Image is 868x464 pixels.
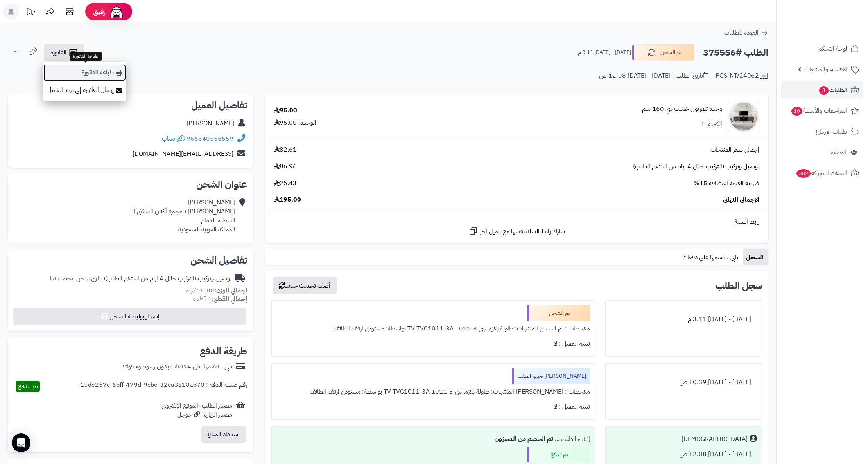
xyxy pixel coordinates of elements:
[274,106,297,115] div: 95.00
[480,227,565,236] span: شارك رابط السلة نفسها مع عميل آخر
[527,447,590,462] div: تم الدفع
[80,381,247,392] div: رقم عملية الدفع : 15de257c-6bff-479d-9cbe-32ca3e18ab70
[796,168,847,179] span: السلات المتروكة
[818,43,847,54] span: لوحة التحكم
[14,180,247,189] h2: عنوان الشحن
[43,64,126,81] a: طباعة الفاتورة
[130,198,235,234] div: [PERSON_NAME] [PERSON_NAME] ( مجمع أكنان السكني ) ، الشعلة، الدمام المملكة العربية السعودية
[12,433,30,452] div: Open Intercom Messenger
[161,401,232,419] div: مصدر الطلب :الموقع الإلكتروني
[633,162,759,171] span: توصيل وتركيب (التركيب خلال 4 ايام من استلام الطلب)
[162,134,185,143] a: واتساب
[816,126,847,137] span: طلبات الإرجاع
[201,426,246,443] button: استرداد المبلغ
[701,120,722,129] div: الكمية: 1
[791,105,847,116] span: المراجعات والأسئلة
[599,71,708,80] div: تاريخ الطلب : [DATE] - [DATE] 12:08 ص
[274,179,297,188] span: 25.43
[50,274,231,283] div: توصيل وتركيب (التركيب خلال 4 ايام من استلام الطلب)
[273,277,337,294] button: أضف تحديث جديد
[43,81,126,99] a: إرسال الفاتورة إلى بريد العميل
[200,347,247,356] h2: طريقة الدفع
[468,226,565,236] a: شارك رابط السلة نفسها مع عميل آخر
[93,7,106,16] span: رفيق
[133,149,233,159] a: [EMAIL_ADDRESS][DOMAIN_NAME]
[109,4,124,20] img: ai-face.png
[796,169,811,178] span: 382
[610,312,757,327] div: [DATE] - [DATE] 3:11 م
[276,321,590,336] div: ملاحظات : تم الشحن المنتجات: طاولة بلازما بني 3-1011 TV TVC1011-3A بواسطة: مستودع ارفف الطائف
[18,381,38,391] span: تم الدفع
[781,101,863,120] a: المراجعات والأسئلة10
[781,143,863,162] a: العملاء
[274,118,316,127] div: الوحدة: 95.00
[14,256,247,265] h2: تفاصيل الشحن
[512,368,590,384] div: [PERSON_NAME] تجهيز الطلب
[723,195,759,204] span: الإجمالي النهائي
[187,134,233,143] a: 966540556559
[716,71,768,81] div: POS-NT/24062
[642,105,722,114] a: وحدة تلفزيون خشب بني 160 سم
[681,435,748,444] div: [DEMOGRAPHIC_DATA]
[187,119,234,128] a: [PERSON_NAME]
[268,217,765,226] div: رابط السلة
[50,274,105,283] span: ( طرق شحن مخصصة )
[724,28,768,38] a: العودة للطلبات
[122,362,232,371] div: تابي - قسّمها على 4 دفعات بدون رسوم ولا فوائد
[743,249,768,265] a: السجل
[276,336,590,352] div: تنبيه العميل : لا
[527,305,590,321] div: تم الشحن
[495,434,553,444] b: تم الخصم من المخزون
[193,294,247,304] small: 1 قطعة
[632,44,695,61] button: تم الشحن
[819,86,829,95] span: 3
[50,48,66,57] span: الفاتورة
[212,294,247,304] strong: إجمالي القطع:
[781,122,863,141] a: طلبات الإرجاع
[791,107,802,116] span: 10
[14,101,247,110] h2: تفاصيل العميل
[274,162,297,171] span: 86.96
[804,64,847,75] span: الأقسام والمنتجات
[724,28,759,38] span: العودة للطلبات
[44,44,84,61] a: الفاتورة
[214,286,247,295] strong: إجمالي الوزن:
[728,101,759,132] img: 1750491430-220601011445-90x90.jpg
[161,410,232,419] div: مصدر الزيارة: جوجل
[13,308,246,325] button: إصدار بوليصة الشحن
[70,52,102,61] div: طباعة الفاتورة
[710,145,759,154] span: إجمالي سعر المنتجات
[781,39,863,58] a: لوحة التحكم
[274,145,297,154] span: 82.61
[831,147,846,158] span: العملاء
[815,6,861,22] img: logo-2.png
[610,375,757,390] div: [DATE] - [DATE] 10:39 ص
[610,447,757,462] div: [DATE] - [DATE] 12:08 ص
[703,45,768,61] h2: الطلب #375556
[781,81,863,99] a: الطلبات3
[578,49,631,56] small: [DATE] - [DATE] 3:11 م
[21,4,40,22] a: تحديثات المنصة
[276,432,590,447] div: إنشاء الطلب ....
[716,281,762,291] h3: سجل الطلب
[781,164,863,182] a: السلات المتروكة382
[185,286,247,295] small: 10.00 كجم
[274,195,301,204] span: 195.00
[679,249,743,265] a: تابي : قسمها على دفعات
[276,384,590,399] div: ملاحظات : [PERSON_NAME] المنتجات: طاولة بلازما بني 3-1011 TV TVC1011-3A بواسطة: مستودع ارفف الطائف
[276,399,590,415] div: تنبيه العميل : لا
[694,179,759,188] span: ضريبة القيمة المضافة 15%
[818,85,847,96] span: الطلبات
